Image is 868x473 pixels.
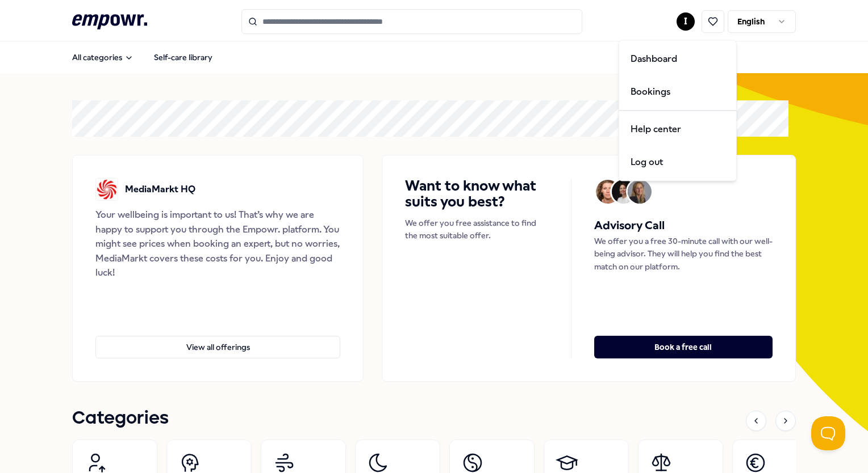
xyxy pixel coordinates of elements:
[621,146,734,179] div: Log out
[621,43,734,75] a: Dashboard
[621,75,734,108] a: Bookings
[619,40,737,181] div: I
[621,113,734,146] a: Help center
